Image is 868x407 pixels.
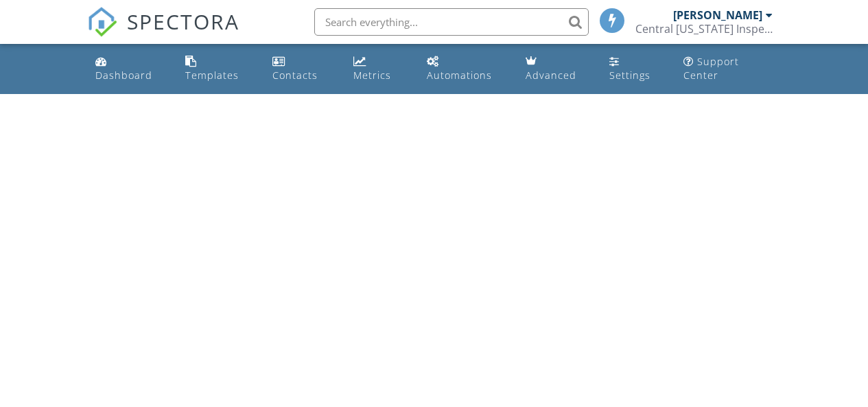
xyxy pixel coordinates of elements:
[635,22,773,36] div: Central Missouri Inspection Services L.L.C.
[683,55,739,82] div: Support Center
[180,49,256,89] a: Templates
[272,69,318,82] div: Contacts
[87,7,117,37] img: The Best Home Inspection Software - Spectora
[421,49,509,89] a: Automations (Basic)
[314,8,589,36] input: Search everything...
[127,7,239,36] span: SPECTORA
[526,69,576,82] div: Advanced
[87,19,239,47] a: SPECTORA
[604,49,667,89] a: Settings
[673,8,762,22] div: [PERSON_NAME]
[520,49,593,89] a: Advanced
[267,49,336,89] a: Contacts
[348,49,410,89] a: Metrics
[185,69,239,82] div: Templates
[427,69,492,82] div: Automations
[609,69,650,82] div: Settings
[90,49,169,89] a: Dashboard
[353,69,391,82] div: Metrics
[95,69,152,82] div: Dashboard
[678,49,778,89] a: Support Center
